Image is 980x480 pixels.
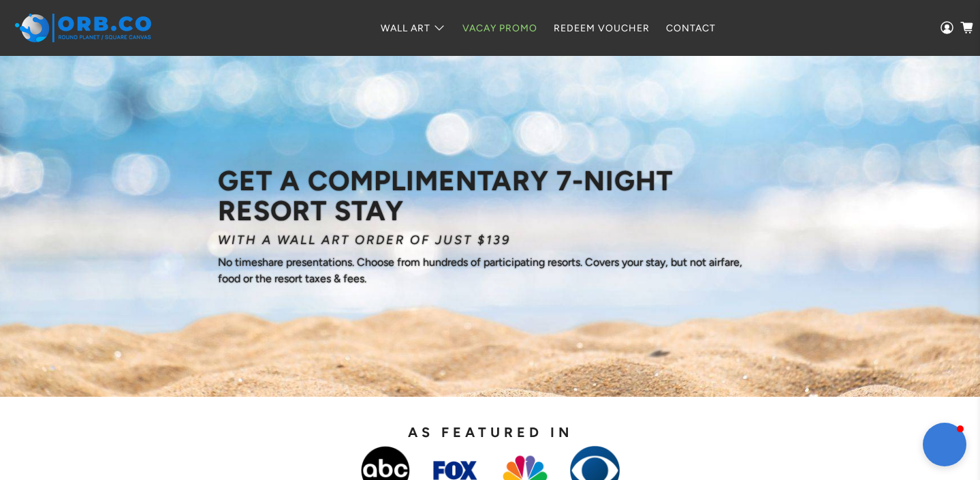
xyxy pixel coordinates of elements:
[218,232,511,247] i: WITH A WALL ART ORDER OF JUST $139
[373,10,454,46] a: Wall Art
[923,423,966,466] button: Open chat window
[170,424,810,440] h2: AS FEATURED IN
[218,256,742,285] span: No timeshare presentations. Choose from hundreds of participating resorts. Covers your stay, but ...
[218,166,763,226] h1: GET A COMPLIMENTARY 7-NIGHT RESORT STAY
[546,10,658,46] a: Redeem Voucher
[454,10,546,46] a: Vacay Promo
[658,10,724,46] a: Contact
